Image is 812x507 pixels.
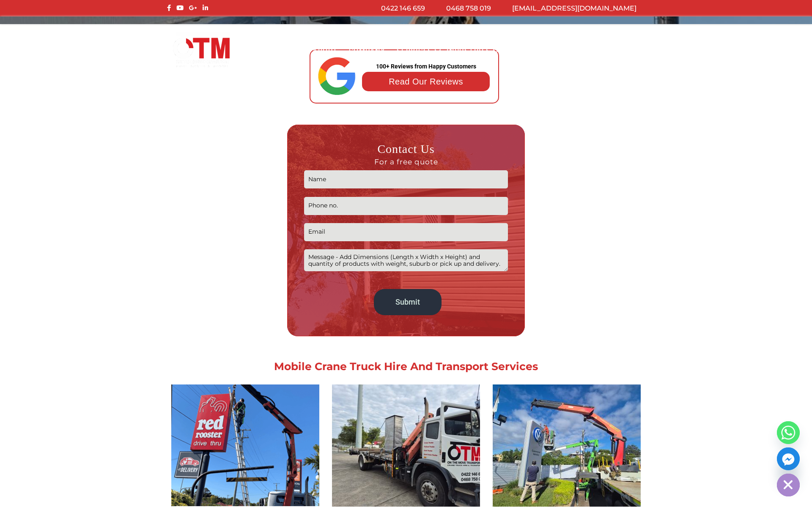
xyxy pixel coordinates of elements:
a: About [307,40,343,63]
input: Email [304,223,508,241]
a: [EMAIL_ADDRESS][DOMAIN_NAME] [512,4,636,12]
input: Submit [374,289,442,315]
span: For a free quote [304,157,508,166]
a: 0468 758 019 [446,4,491,12]
form: Contact form [304,142,508,319]
img: Truck Transport I Crane Trucking Company Brisbane [171,384,319,507]
input: Phone no. [304,197,508,215]
a: Facebook_Messenger [777,447,800,470]
h1: Mobile Crane Truck Hire And Transport Services [169,361,643,372]
a: 0422 146 659 [381,4,425,12]
img: CHANGE 2 – PHOTO 2 [493,384,641,507]
a: Crane Truck Hire Fleet [499,40,606,63]
a: Whatsapp [777,421,800,444]
a: Read Our Reviews [389,77,463,86]
a: Home [274,40,307,63]
h3: Contact Us [304,142,508,166]
img: CHANGE 2 – PHOTO 1 [332,384,480,507]
a: Services [391,40,438,63]
a: Industries [441,40,497,63]
a: Contact [606,40,653,63]
input: Name [304,170,508,188]
a: COMPANY [343,40,391,63]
